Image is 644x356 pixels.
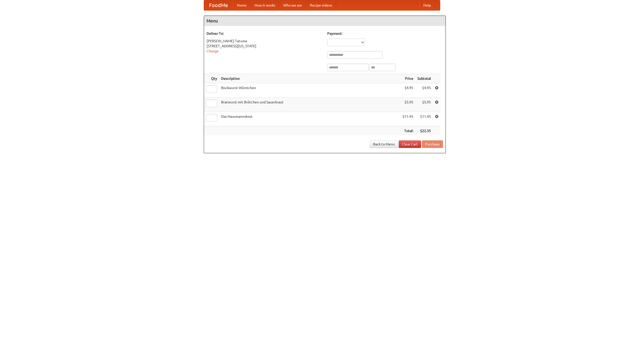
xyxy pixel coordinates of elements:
[219,112,400,126] td: Das Hausmannskost
[400,83,415,98] td: $4.95
[400,112,415,126] td: $11.45
[415,83,433,98] td: $4.95
[219,98,400,112] td: Bratwurst mit Brötchen und Sauerkraut
[204,0,233,10] a: FoodMe
[219,83,400,98] td: Bockwurst Würstchen
[219,74,400,83] th: Description
[415,126,433,136] th: $22.35
[327,31,443,36] h5: Payment:
[207,44,322,49] div: [STREET_ADDRESS][US_STATE]
[415,74,433,83] th: Subtotal
[207,38,322,44] div: [PERSON_NAME] Tatume
[279,0,306,10] a: Who we are
[399,140,421,148] a: Clear Cart
[415,112,433,126] td: $11.45
[251,0,279,10] a: How it works
[207,49,219,53] a: Change
[370,140,398,148] a: Back to Menu
[419,0,435,10] a: Help
[306,0,336,10] a: Recipe videos
[233,0,251,10] a: Home
[422,140,443,148] button: Purchase
[400,126,415,136] th: Total:
[415,98,433,112] td: $5.95
[400,74,415,83] th: Price
[400,98,415,112] td: $5.95
[204,74,219,83] th: Qty
[204,16,446,26] h4: Menu
[207,31,322,36] h5: Deliver To:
